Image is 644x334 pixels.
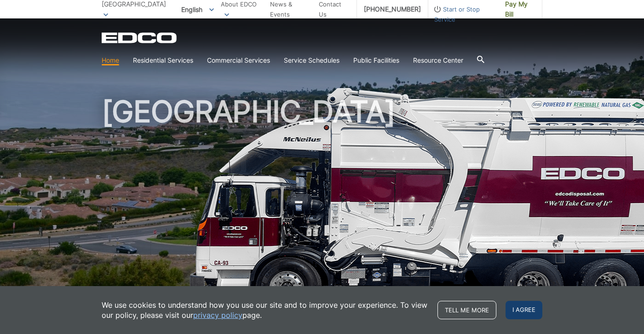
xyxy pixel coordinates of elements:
a: EDCD logo. Return to the homepage. [102,32,178,43]
a: Home [102,55,119,65]
a: Public Facilities [353,55,399,65]
a: Commercial Services [207,55,270,65]
a: privacy policy [193,310,242,320]
span: English [174,2,221,17]
a: Resource Center [413,55,463,65]
span: I agree [506,301,542,319]
h1: [GEOGRAPHIC_DATA] [102,97,542,299]
a: Residential Services [133,55,193,65]
a: Tell me more [437,301,496,319]
p: We use cookies to understand how you use our site and to improve your experience. To view our pol... [102,300,428,320]
a: Service Schedules [284,55,339,65]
